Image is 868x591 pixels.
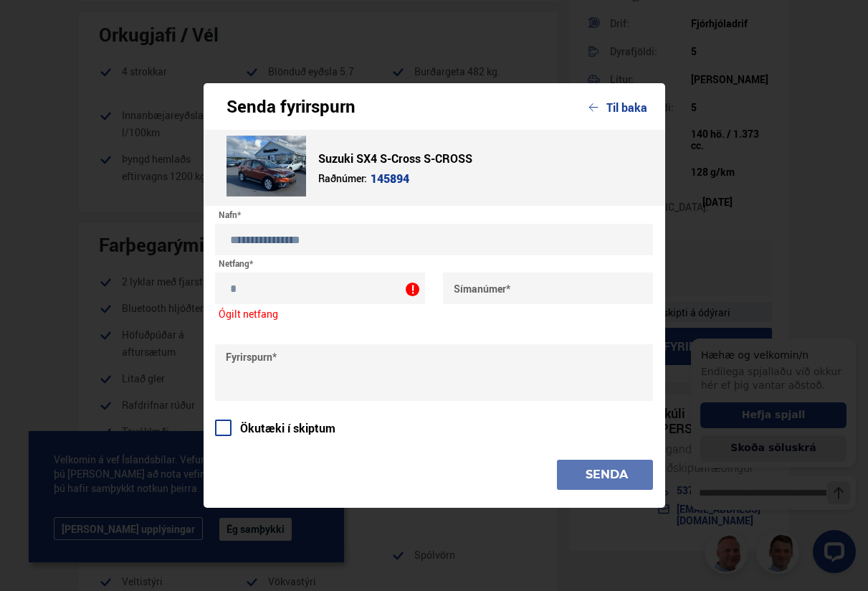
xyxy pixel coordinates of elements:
h2: Hæhæ og velkomin/n [22,37,166,50]
button: Skoða söluskrá [21,124,167,151]
div: Senda fyrirspurn [226,99,356,114]
img: Vq_PM_BN-txSm8uK.jpeg [226,136,306,197]
button: SENDA [557,460,653,490]
button: Opna LiveChat spjallviðmót [133,218,176,261]
label: Ökutæki í skiptum [215,422,335,435]
div: 145894 [371,173,409,185]
button: Send a message [148,170,171,193]
div: Suzuki SX4 S-Cross S-CROSS [318,148,472,169]
div: Ógilt netfang [215,304,426,327]
div: Netfang* [208,259,253,269]
button: Hefja spjall [21,90,167,117]
button: Til baka [588,101,647,114]
div: Fyrirspurn* [215,351,277,363]
input: Skrifaðu skilaboðin hér inn og ýttu á Enter til að senda [11,164,176,199]
div: Raðnúmer: [318,174,367,184]
div: Nafn* [208,210,241,220]
p: Endilega spjallaðu við okkur hér ef þig vantar aðstoð. [22,53,166,80]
